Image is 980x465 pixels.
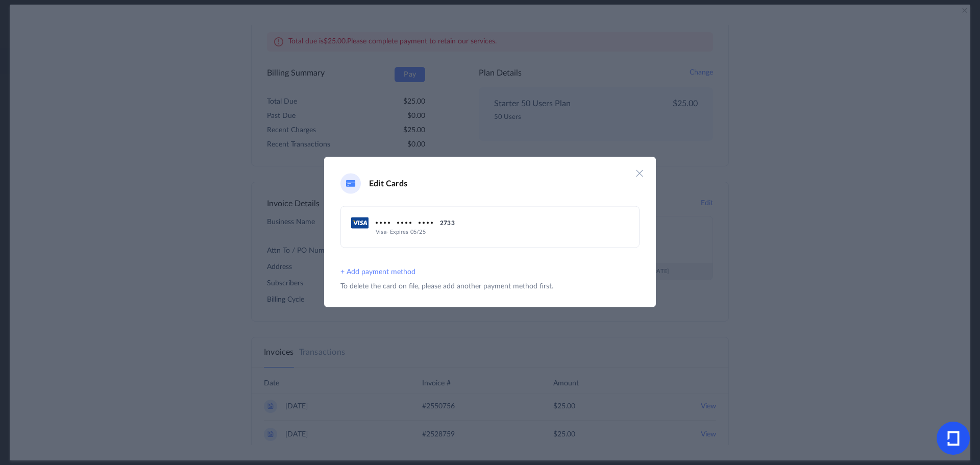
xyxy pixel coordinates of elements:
p: To delete the card on file, please add another payment method first. [340,282,553,291]
img: close icon [634,168,645,178]
h4: Edit Cards [369,177,407,189]
button: + Add payment method [340,266,415,278]
span: Visa [376,229,386,234]
img: edit card icon [346,180,356,187]
p: - Expires [376,229,616,234]
span: 2733 [440,219,455,226]
span: 05/25 [410,229,426,234]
